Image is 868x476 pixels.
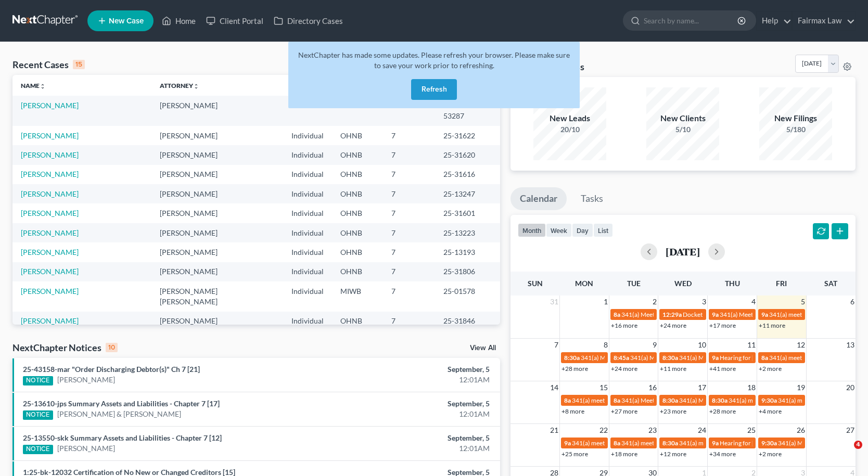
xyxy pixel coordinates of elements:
[341,433,490,443] div: September, 5
[435,203,500,223] td: 25-31601
[712,439,719,447] span: 9a
[571,187,612,210] a: Tasks
[435,262,500,281] td: 25-31806
[283,281,332,311] td: Individual
[341,364,490,375] div: September, 5
[21,287,79,295] a: [PERSON_NAME]
[518,223,546,237] button: month
[151,184,284,203] td: [PERSON_NAME]
[845,424,856,436] span: 27
[23,410,53,420] div: NOTICE
[21,209,79,217] a: [PERSON_NAME]
[332,126,383,145] td: OHNB
[283,223,332,242] td: Individual
[383,184,435,203] td: 7
[572,396,727,404] span: 341(a) meeting for [PERSON_NAME] & [PERSON_NAME]
[106,343,118,352] div: 10
[572,439,672,447] span: 341(a) meeting for [PERSON_NAME]
[383,312,435,331] td: 7
[21,131,79,140] a: [PERSON_NAME]
[151,262,284,281] td: [PERSON_NAME]
[564,439,571,447] span: 9a
[674,279,692,288] span: Wed
[332,281,383,311] td: MIWB
[800,295,806,308] span: 5
[662,439,678,447] span: 8:30a
[679,396,841,404] span: 341(a) Meeting for [PERSON_NAME] and [PERSON_NAME]
[621,396,722,404] span: 341(a) Meeting for [PERSON_NAME]
[283,184,332,203] td: Individual
[151,242,284,262] td: [PERSON_NAME]
[712,396,727,404] span: 8:30a
[603,339,609,351] span: 8
[332,242,383,262] td: OHNB
[435,184,500,203] td: 25-13247
[193,83,199,89] i: unfold_more
[759,112,832,124] div: New Filings
[435,145,500,164] td: 25-31620
[660,321,686,329] a: +24 more
[646,112,719,124] div: New Clients
[750,295,757,308] span: 4
[697,424,707,436] span: 24
[21,82,46,89] a: Nameunfold_more
[683,311,776,318] span: Docket Text: for [PERSON_NAME]
[435,312,500,331] td: 25-31846
[383,126,435,145] td: 7
[332,165,383,184] td: OHNB
[759,321,785,329] a: +11 more
[23,433,222,442] a: 25-13550-skk Summary Assets and Liabilities - Chapter 7 [12]
[854,441,862,449] span: 4
[341,409,490,419] div: 12:01AM
[572,223,593,237] button: day
[283,165,332,184] td: Individual
[759,450,782,458] a: +2 more
[603,295,609,308] span: 1
[23,376,53,385] div: NOTICE
[564,354,580,362] span: 8:30a
[283,96,332,125] td: Individual
[746,381,757,394] span: 18
[561,407,584,415] a: +8 more
[151,203,284,223] td: [PERSON_NAME]
[845,339,856,351] span: 13
[761,439,777,447] span: 9:30a
[759,124,832,135] div: 5/180
[662,354,678,362] span: 8:30a
[383,262,435,281] td: 7
[21,316,79,325] a: [PERSON_NAME]
[761,354,768,362] span: 8a
[824,279,837,288] span: Sat
[611,450,637,458] a: +18 more
[528,279,543,288] span: Sun
[549,381,559,394] span: 14
[283,242,332,262] td: Individual
[21,228,79,237] a: [PERSON_NAME]
[598,381,609,394] span: 15
[849,295,856,308] span: 6
[151,223,284,242] td: [PERSON_NAME]
[679,439,780,447] span: 341(a) meeting for [PERSON_NAME]
[662,311,682,318] span: 12:29a
[21,267,79,276] a: [PERSON_NAME]
[151,281,284,311] td: [PERSON_NAME] [PERSON_NAME]
[283,203,332,223] td: Individual
[341,443,490,454] div: 12:01AM
[383,203,435,223] td: 7
[332,223,383,242] td: OHNB
[796,339,806,351] span: 12
[561,365,588,372] a: +28 more
[833,441,858,466] iframe: Intercom live chat
[725,279,740,288] span: Thu
[201,11,269,30] a: Client Portal
[21,170,79,178] a: [PERSON_NAME]
[647,424,658,436] span: 23
[283,126,332,145] td: Individual
[793,11,855,30] a: Fairmax Law
[283,145,332,164] td: Individual
[383,242,435,262] td: 7
[720,439,801,447] span: Hearing for [PERSON_NAME]
[533,112,606,124] div: New Leads
[160,82,199,89] a: Attorneyunfold_more
[57,443,115,454] a: [PERSON_NAME]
